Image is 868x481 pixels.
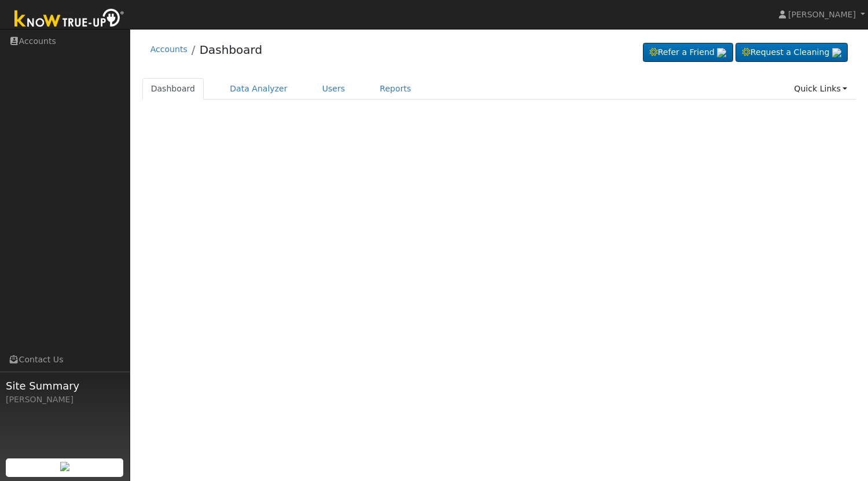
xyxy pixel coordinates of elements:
span: Site Summary [6,378,124,394]
img: Know True-Up [9,6,130,32]
a: Data Analyzer [221,78,296,100]
a: Request a Cleaning [735,43,848,63]
img: retrieve [60,462,69,471]
a: Users [314,78,354,100]
a: Refer a Friend [643,43,733,63]
a: Reports [371,78,420,100]
a: Dashboard [142,78,204,100]
a: Accounts [150,45,187,54]
div: [PERSON_NAME] [6,394,124,406]
img: retrieve [717,48,726,57]
a: Quick Links [785,78,856,100]
span: [PERSON_NAME] [788,10,856,19]
img: retrieve [832,48,841,57]
a: Dashboard [200,43,263,57]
